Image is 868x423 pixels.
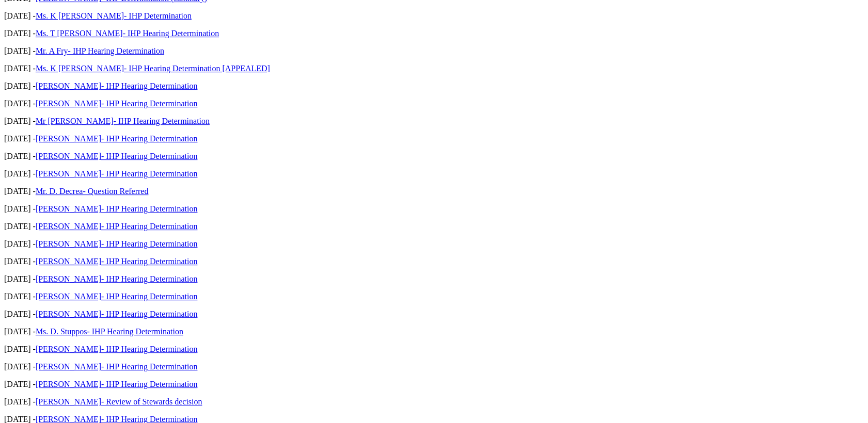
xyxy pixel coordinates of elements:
a: [PERSON_NAME]- Review of Stewards decision [36,397,202,406]
a: Mr. A Fry- IHP Hearing Determination [36,46,164,55]
a: [PERSON_NAME]- IHP Hearing Determination [36,292,198,301]
a: [PERSON_NAME]- IHP Hearing Determination [36,310,198,318]
p: [DATE] - [4,327,864,336]
p: [DATE] - [4,380,864,389]
p: [DATE] - [4,310,864,319]
p: [DATE] - [4,117,864,126]
a: [PERSON_NAME]- IHP Hearing Determination [36,239,198,248]
p: [DATE] - [4,169,864,178]
p: [DATE] - [4,362,864,371]
a: [PERSON_NAME]- IHP Hearing Determination [36,152,198,160]
a: [PERSON_NAME]- IHP Hearing Determination [36,380,198,388]
p: [DATE] - [4,29,864,38]
p: [DATE] - [4,152,864,161]
p: [DATE] - [4,204,864,214]
p: [DATE] - [4,345,864,354]
a: Ms. T [PERSON_NAME]- IHP Hearing Determination [36,29,219,38]
a: Ms. K [PERSON_NAME]- IHP Hearing Determination [APPEALED] [36,64,270,73]
a: Mr. D. Decrea- Question Referred [36,187,149,196]
p: [DATE] - [4,82,864,91]
p: [DATE] - [4,257,864,266]
a: [PERSON_NAME]- IHP Hearing Determination [36,257,198,266]
a: Ms. K [PERSON_NAME]- IHP Determination [36,11,192,20]
p: [DATE] - [4,239,864,249]
a: [PERSON_NAME]- IHP Hearing Determination [36,99,198,108]
p: [DATE] - [4,134,864,143]
a: [PERSON_NAME]- IHP Hearing Determination [36,82,198,90]
p: [DATE] - [4,64,864,73]
p: [DATE] - [4,46,864,56]
a: [PERSON_NAME]- IHP Hearing Determination [36,274,198,283]
a: [PERSON_NAME]- IHP Hearing Determination [36,204,198,213]
a: [PERSON_NAME]- IHP Hearing Determination [36,222,198,231]
p: [DATE] - [4,11,864,21]
p: [DATE] - [4,274,864,284]
a: [PERSON_NAME]- IHP Hearing Determination [36,345,198,353]
p: [DATE] - [4,292,864,301]
p: [DATE] - [4,222,864,231]
a: [PERSON_NAME]- IHP Hearing Determination [36,134,198,143]
p: [DATE] - [4,99,864,108]
a: [PERSON_NAME]- IHP Hearing Determination [36,169,198,178]
a: Mr [PERSON_NAME]- IHP Hearing Determination [36,117,210,125]
a: Ms. D. Stuppos- IHP Hearing Determination [36,327,183,336]
p: [DATE] - [4,187,864,196]
p: [DATE] - [4,397,864,406]
a: [PERSON_NAME]- IHP Hearing Determination [36,362,198,371]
